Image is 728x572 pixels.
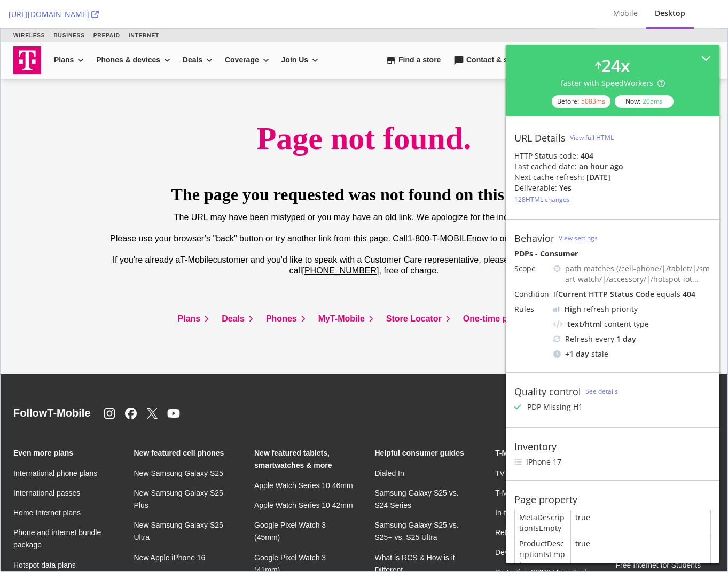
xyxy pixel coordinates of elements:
img: T-Mobile [13,18,41,45]
nobr: wi-fi [519,480,533,488]
div: Deliverable: [514,183,557,193]
a: Plans [177,277,213,303]
a: Home Internet plans [13,480,80,488]
a: Contact us [615,460,651,468]
li: iPhone 17 [514,457,711,467]
button: My account [644,19,714,44]
a: Contact & support [453,25,531,37]
div: Before: [552,95,610,108]
div: Page property [514,493,577,505]
a: International phone plans [13,440,97,449]
strong: 404 [581,151,593,161]
button: 128HTML changes [514,193,570,206]
span: Plans [177,285,200,295]
div: 404 [683,289,695,299]
a: Plans [53,25,73,37]
div: Quality control [514,386,581,397]
div: refresh priority [564,304,638,315]
h3: New featured tablets, smartwatches & more [254,418,353,443]
span: Find a store [398,25,440,37]
span: Contact & support [466,25,531,37]
div: content type [553,319,711,330]
nobr: T-MOBILE [432,205,472,214]
span: If you're already a customer and you'd like to speak with a Customer Care representative, please ... [112,226,615,246]
div: Refresh every [553,334,711,344]
span: Store Locator [386,285,441,295]
span: My account [655,25,696,37]
div: faster with SpeedWorkers [561,78,665,89]
div: equals [656,289,680,299]
nobr: T-Mobile [495,420,525,428]
p: The URL may have been mistyped or you may have an old link. We apologize for the inconvenience. P... [67,183,660,247]
a: Coverage [224,25,259,37]
a: New Samsung Galaxy S25 Ultra [134,492,223,513]
h2: The page you requested was not found on this server. [171,156,557,175]
a: Business [49,1,88,13]
a: Wireless [9,1,49,13]
nobr: T-Mobile [546,205,578,214]
span: My [318,285,364,295]
a: Español [687,380,714,388]
h1: Page not found. [256,93,471,127]
span: Search [606,25,631,37]
div: 24 x [601,53,630,78]
span: Phones [265,285,296,295]
a: Phone and internet bundle package [13,499,100,520]
a: English [652,380,679,388]
a: 1-800-T-MOBILE [407,205,472,214]
a: In-flightwi-fi [495,480,533,488]
a: [PHONE_NUMBER] [301,237,378,246]
a: Hotspot data plans [13,532,75,540]
div: Yes [559,183,572,193]
div: If [553,289,711,300]
a: Store Locator [386,277,454,303]
div: HTTP Status code: [514,151,711,161]
h3: New featured cell phones [134,418,224,430]
div: PDPs - Consumer [514,248,711,259]
span: Deals [221,285,244,295]
a: View return policy [615,440,674,449]
a: Deals [221,277,257,303]
div: Condition [514,289,549,300]
a: Billing [615,480,635,488]
div: true [571,510,710,536]
div: Mobile [613,8,638,19]
h3: Additional support [615,418,682,430]
button: View full HTML [570,129,614,146]
a: Emergency Broadband Benefit [615,499,692,520]
a: Google Pixel Watch 3 (45mm) [254,492,325,513]
h3: customer benefits [495,418,589,430]
div: High [564,304,581,315]
div: Last cached date: [514,161,577,172]
div: 1 day [616,334,636,344]
a: [URL][DOMAIN_NAME] [9,9,99,20]
nobr: T-Mobile [179,226,212,236]
div: 128 HTML changes [514,195,570,204]
div: URL Details [514,132,566,144]
div: 5083 ms [581,97,605,106]
a: New Samsung Galaxy S25 Plus [134,460,223,481]
div: Inventory [514,441,557,452]
a: Join Us [281,25,308,37]
a: Cart [553,25,581,37]
a: What is RCS & How is it Different [374,524,455,545]
a: T-MobileTuesdays [495,460,555,468]
a: Google Pixel Watch 3 (41mm) [254,524,325,545]
div: Now: [615,95,674,108]
nobr: T-Mobile [46,378,90,390]
a: View settings [559,233,598,242]
a: Protection 360™ HomeTech [495,539,588,548]
div: + 1 day [565,349,589,359]
div: Behavior [514,232,554,244]
a: Samsung Galaxy S25 vs. S25+ vs. S25 Ultra [374,492,458,513]
a: Apple Watch Series 10 42mm [254,472,353,481]
a: Samsung Galaxy S25 vs. S24 Series [374,460,458,481]
a: Apple Watch Series 10 46mm [254,452,353,461]
div: path matches (/cell-phone/|/tablet/|/smart-watch/|/accessory/|/hotspot-iot [565,263,711,285]
a: Phones [265,277,309,303]
a: TV streaming deals [495,440,559,449]
div: Scope [514,263,549,274]
button: Search [594,25,631,37]
a: One-time payment [463,277,550,303]
div: an hour ago [579,161,623,172]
